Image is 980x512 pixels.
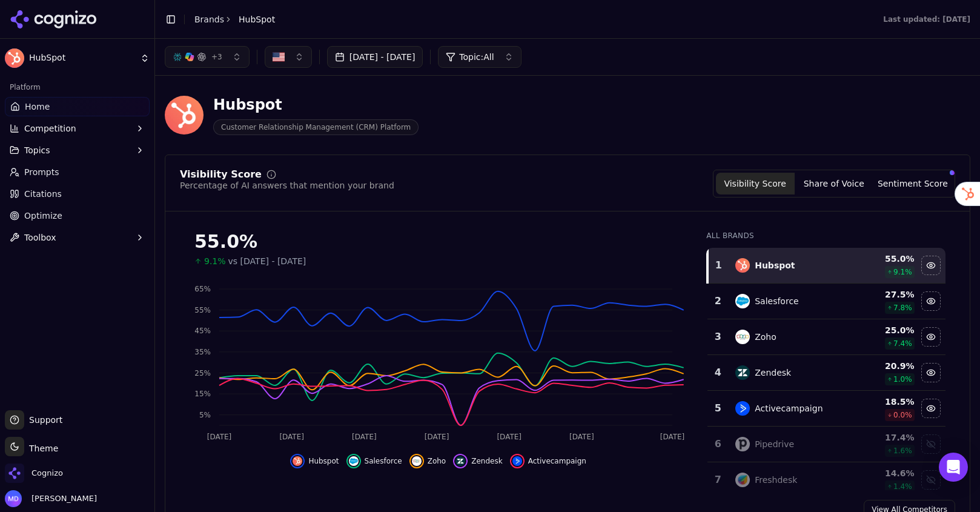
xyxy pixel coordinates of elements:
[853,396,914,408] div: 18.5 %
[471,456,502,466] span: Zendesk
[279,433,304,441] tspan: [DATE]
[455,456,465,466] img: zendesk
[5,162,150,182] a: Prompts
[211,52,222,62] span: + 3
[24,144,50,156] span: Topics
[893,446,912,456] span: 1.6 %
[24,188,62,200] span: Citations
[873,173,952,194] button: Sentiment Score
[716,173,795,194] button: Visibility Score
[5,464,24,483] img: Cognizo
[497,433,521,441] tspan: [DATE]
[853,360,914,372] div: 20.9 %
[5,464,63,483] button: Open organization switcher
[512,456,522,466] img: activecampaign
[707,319,945,355] tr: 3zohoZoho25.0%7.4%Hide zoho data
[712,330,723,344] div: 3
[194,15,224,24] a: Brands
[180,179,394,191] div: Percentage of AI answers that mention your brand
[510,454,586,468] button: Hide activecampaign data
[707,427,945,462] tr: 6pipedrivePipedrive17.4%1.6%Show pipedrive data
[755,438,794,450] div: Pipedrive
[352,433,377,441] tspan: [DATE]
[5,184,150,204] a: Citations
[194,390,211,398] tspan: 15%
[735,473,750,487] img: freshdesk
[707,248,945,284] tr: 1hubspotHubspot55.0%9.1%Hide hubspot data
[712,473,723,487] div: 7
[853,467,914,479] div: 14.6 %
[194,231,682,253] div: 55.0%
[24,166,59,178] span: Prompts
[213,95,419,115] div: Hubspot
[5,97,150,116] a: Home
[853,253,914,265] div: 55.0 %
[27,493,97,504] span: [PERSON_NAME]
[24,122,76,135] span: Competition
[853,288,914,301] div: 27.5 %
[921,256,941,275] button: Hide hubspot data
[883,15,970,24] div: Last updated: [DATE]
[29,53,135,64] span: HubSpot
[165,96,204,135] img: HubSpot
[893,267,912,277] span: 9.1 %
[755,295,799,307] div: Salesforce
[921,327,941,347] button: Hide zoho data
[921,291,941,311] button: Hide salesforce data
[707,355,945,391] tr: 4zendeskZendesk20.9%1.0%Hide zendesk data
[893,410,912,420] span: 0.0 %
[755,259,795,271] div: Hubspot
[24,231,56,244] span: Toolbox
[893,374,912,384] span: 1.0 %
[290,454,339,468] button: Hide hubspot data
[349,456,359,466] img: salesforce
[706,231,945,241] div: All Brands
[213,119,419,135] span: Customer Relationship Management (CRM) Platform
[712,401,723,416] div: 5
[194,285,211,293] tspan: 65%
[707,284,945,319] tr: 2salesforceSalesforce27.5%7.8%Hide salesforce data
[5,228,150,247] button: Toolbox
[735,401,750,416] img: activecampaign
[735,258,750,273] img: hubspot
[228,255,306,267] span: vs [DATE] - [DATE]
[735,330,750,344] img: zoho
[453,454,502,468] button: Hide zendesk data
[5,119,150,138] button: Competition
[712,437,723,451] div: 6
[204,255,226,267] span: 9.1%
[5,78,150,97] div: Platform
[327,46,423,68] button: [DATE] - [DATE]
[853,431,914,444] div: 17.4 %
[893,482,912,491] span: 1.4 %
[24,210,62,222] span: Optimize
[713,258,723,273] div: 1
[5,141,150,160] button: Topics
[735,437,750,451] img: pipedrive
[893,339,912,348] span: 7.4 %
[5,490,97,507] button: Open user button
[194,369,211,377] tspan: 25%
[735,365,750,380] img: zendesk
[194,348,211,356] tspan: 35%
[428,456,446,466] span: Zoho
[24,414,62,426] span: Support
[194,13,275,25] nav: breadcrumb
[921,434,941,454] button: Show pipedrive data
[293,456,302,466] img: hubspot
[31,468,63,479] span: Cognizo
[273,51,285,63] img: US
[239,13,275,25] span: HubSpot
[5,206,150,225] a: Optimize
[425,433,449,441] tspan: [DATE]
[795,173,873,194] button: Share of Voice
[755,367,791,379] div: Zendesk
[5,48,24,68] img: HubSpot
[712,365,723,380] div: 4
[194,327,211,335] tspan: 45%
[755,331,776,343] div: Zoho
[346,454,402,468] button: Hide salesforce data
[24,444,58,453] span: Theme
[412,456,422,466] img: zoho
[25,101,50,113] span: Home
